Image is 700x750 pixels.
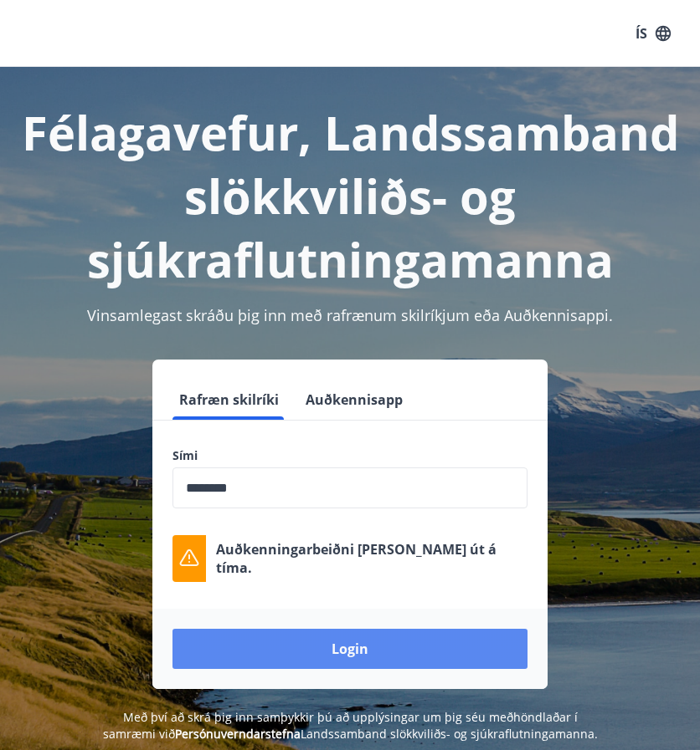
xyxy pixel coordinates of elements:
button: Auðkennisapp [299,380,409,420]
button: Rafræn skilríki [172,380,286,420]
span: Með því að skrá þig inn samþykkir þú að upplýsingar um þig séu meðhöndlaðar í samræmi við Landssa... [103,709,598,742]
button: ÍS [626,18,680,48]
span: Vinsamlegast skráðu þig inn með rafrænum skilríkjum eða Auðkennisappi. [87,305,613,325]
a: Persónuverndarstefna [175,726,301,742]
button: Login [172,629,528,669]
label: Sími [172,447,528,464]
p: Auðkenningarbeiðni [PERSON_NAME] út á tíma. [216,540,528,577]
h1: Félagavefur, Landssamband slökkviliðs- og sjúkraflutningamanna [20,100,680,291]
